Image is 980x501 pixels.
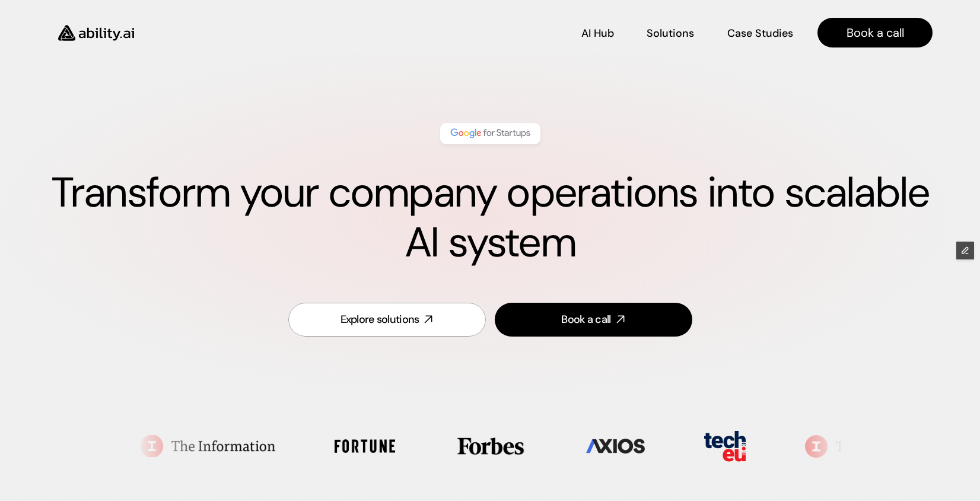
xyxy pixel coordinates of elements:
[581,23,614,43] a: AI Hub
[495,303,692,337] a: Book a call
[288,303,486,337] a: Explore solutions
[647,26,694,41] p: Solutions
[47,168,933,268] h1: Transform your company operations into scalable AI system
[581,26,614,41] p: AI Hub
[561,312,610,327] div: Book a call
[847,24,904,41] p: Book a call
[817,18,933,47] a: Book a call
[151,18,933,47] nav: Main navigation
[647,23,694,43] a: Solutions
[341,312,419,327] div: Explore solutions
[727,23,794,43] a: Case Studies
[727,26,793,41] p: Case Studies
[956,242,974,259] button: Edit Framer Content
